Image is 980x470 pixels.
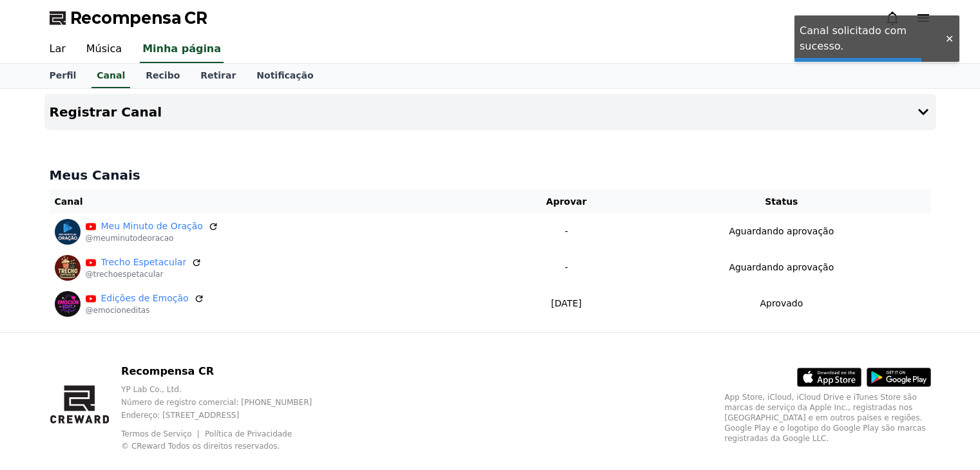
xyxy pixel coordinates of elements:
[121,398,312,407] font: Número de registro comercial: [PHONE_NUMBER]
[121,365,214,377] font: Recompensa CR
[101,220,203,233] a: Meu Minuto de Oração
[135,64,190,88] a: Recibo
[97,70,125,80] font: Canal
[50,104,162,120] font: Registrar Canal
[765,196,798,207] font: Status
[50,167,140,183] font: Meus Canais
[39,36,76,63] a: Lar
[565,262,568,272] font: -
[55,196,83,207] font: Canal
[140,36,224,63] a: Minha página
[44,94,936,130] button: Registrar Canal
[190,64,246,88] a: Retirar
[101,256,187,269] a: Trecho Espetacular
[121,385,182,394] font: YP Lab Co., Ltd.
[50,42,66,55] font: Lar
[121,442,280,451] font: © CReward Todos os direitos reservados.
[50,70,77,80] font: Perfil
[146,70,180,80] font: Recibo
[725,393,926,443] font: App Store, iCloud, iCloud Drive e iTunes Store são marcas de serviço da Apple Inc., registradas n...
[86,42,122,55] font: Música
[101,257,187,267] font: Trecho Espetacular
[86,270,164,279] font: @trechoespetacular
[200,70,236,80] font: Retirar
[91,64,130,88] a: Canal
[121,429,202,438] a: Termos de Serviço
[142,42,221,55] font: Minha página
[729,226,834,236] font: Aguardando aprovação
[205,429,292,438] a: Política de Privacidade
[86,306,150,315] font: @emocioneditas
[101,292,189,305] a: Edições de Emoção
[551,298,581,308] font: [DATE]
[101,221,203,231] font: Meu Minuto de Oração
[86,234,174,243] font: @meuminutodeoracao
[76,36,132,63] a: Música
[101,293,189,303] font: Edições de Emoção
[39,64,87,88] a: Perfil
[50,8,207,28] a: Recompensa CR
[546,196,587,207] font: Aprovar
[55,291,81,317] img: Edições de Emoção
[121,411,239,420] font: Endereço: [STREET_ADDRESS]
[121,429,192,438] font: Termos de Serviço
[565,226,568,236] font: -
[55,219,81,245] img: Meu Minuto de Oração
[55,255,81,281] img: Trecho Espetacular
[70,9,207,27] font: Recompensa CR
[760,298,803,308] font: Aprovado
[256,70,313,80] font: Notificação
[246,64,323,88] a: Notificação
[729,262,834,272] font: Aguardando aprovação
